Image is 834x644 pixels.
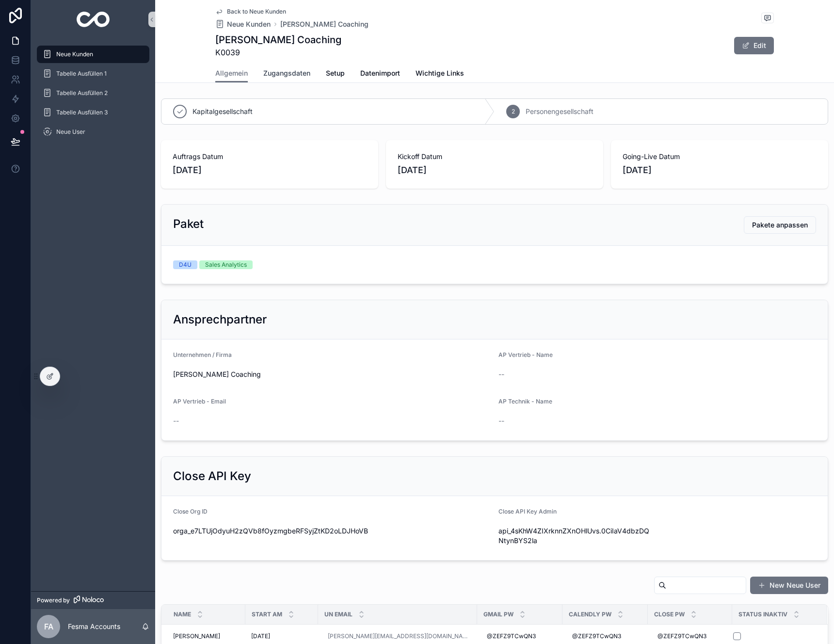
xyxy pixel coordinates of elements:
span: Gmail Pw [483,611,513,618]
a: Back to Neue Kunden [215,8,286,16]
button: New Neue User [750,577,828,594]
span: [DATE] [251,632,270,640]
span: Close Org ID [173,508,208,515]
a: [DATE] [251,632,312,640]
span: Name [174,611,191,618]
span: Unternehmen / Firma [173,351,232,358]
a: Tabelle Ausfüllen 3 [37,104,149,121]
a: Powered by [31,591,155,609]
span: Pakete anpassen [752,220,808,230]
span: AP Vertrieb - Email [173,398,226,405]
a: @ZEFZ9TCwQN3 [568,628,642,644]
span: Neue User [56,128,85,136]
a: @ZEFZ9TCwQN3 [483,628,557,644]
span: AP Vertrieb - Name [498,351,553,358]
h1: [PERSON_NAME] Coaching [215,33,341,47]
span: [DATE] [398,163,592,177]
div: Sales Analytics [205,260,247,269]
span: AP Technik - Name [498,398,552,405]
a: Tabelle Ausfüllen 2 [37,84,149,102]
span: Going-Live Datum [623,152,817,161]
span: @ZEFZ9TCwQN3 [487,632,536,640]
img: App logo [77,12,110,27]
span: Auftrags Datum [173,152,367,161]
span: Neue Kunden [227,19,271,29]
span: [PERSON_NAME] [173,632,220,640]
span: Wichtige Links [416,68,464,78]
span: Status Inaktiv [738,611,787,618]
span: Back to Neue Kunden [227,8,286,16]
span: Close Pw [654,611,685,618]
h2: Paket [173,216,204,232]
span: FA [44,621,53,632]
button: Pakete anpassen [744,216,816,234]
a: Setup [326,64,345,84]
span: Kickoff Datum [398,152,592,161]
span: Kapitalgesellschaft [192,107,253,116]
span: -- [173,416,179,426]
a: Neue User [37,123,149,141]
span: -- [498,416,504,426]
span: Personengesellschaft [526,107,593,116]
span: Calendly Pw [569,611,611,618]
span: orga_e7LTUjOdyuH2zQVb8fOyzmgbeRFSyjZtKD2oLDJHoVB [173,526,491,536]
h2: Ansprechpartner [173,312,267,327]
a: [PERSON_NAME][EMAIL_ADDRESS][DOMAIN_NAME] [324,628,471,644]
a: [PERSON_NAME] Coaching [280,19,369,29]
span: Close API Key Admin [498,508,557,515]
span: UN Email [324,611,353,618]
span: Tabelle Ausfüllen 1 [56,70,107,78]
span: [DATE] [173,163,367,177]
a: @ZEFZ9TCwQN3 [654,628,726,644]
a: Neue Kunden [215,19,271,29]
span: 2 [512,108,515,115]
a: [PERSON_NAME][EMAIL_ADDRESS][DOMAIN_NAME] [328,632,467,640]
div: scrollable content [31,39,155,153]
span: Datenimport [360,68,400,78]
span: Allgemein [215,68,248,78]
a: Neue Kunden [37,46,149,63]
a: Zugangsdaten [263,64,310,84]
a: Datenimport [360,64,400,84]
button: Edit [734,37,774,54]
a: Wichtige Links [416,64,464,84]
span: Tabelle Ausfüllen 3 [56,109,108,116]
span: K0039 [215,47,341,58]
span: @ZEFZ9TCwQN3 [572,632,621,640]
span: Neue Kunden [56,50,93,58]
h2: Close API Key [173,468,251,484]
span: @ZEFZ9TCwQN3 [658,632,706,640]
span: Powered by [37,596,70,604]
span: Tabelle Ausfüllen 2 [56,89,108,97]
a: Tabelle Ausfüllen 1 [37,65,149,82]
span: Setup [326,68,345,78]
span: [PERSON_NAME] Coaching [173,370,491,379]
span: -- [498,370,504,379]
p: Fesma Accounts [68,622,120,631]
span: Zugangsdaten [263,68,310,78]
div: D4U [179,260,192,269]
span: Start am [252,611,282,618]
span: [DATE] [623,163,817,177]
a: Allgemein [215,64,248,83]
a: [PERSON_NAME] [173,632,240,640]
span: api_4sKhW4ZIXrknnZXnOHlUvs.0CiIaV4dbzDQNtynBYS2la [498,526,654,546]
